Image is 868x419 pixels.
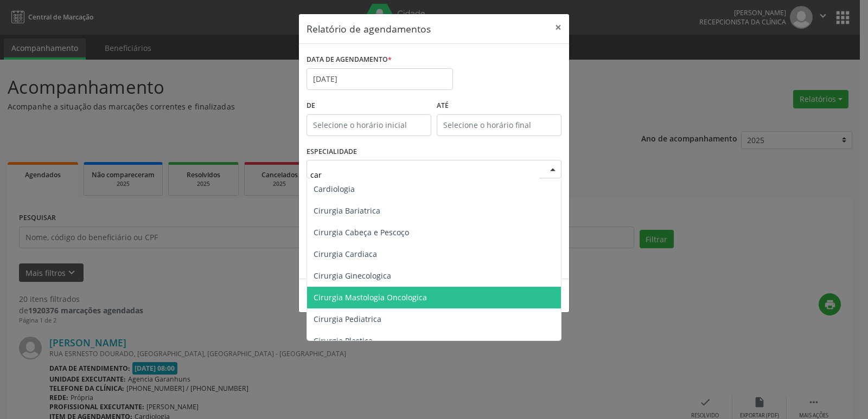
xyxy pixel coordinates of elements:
input: Selecione o horário inicial [307,114,431,136]
button: Close [547,14,569,41]
input: Seleciona uma especialidade [310,164,539,185]
h5: Relatório de agendamentos [307,22,431,36]
input: Selecione uma data ou intervalo [307,68,453,90]
span: Cirurgia Mastologia Oncologica [314,292,427,302]
span: Cardiologia [314,184,355,194]
span: Cirurgia Ginecologica [314,270,391,281]
label: ATÉ [437,98,561,114]
span: Cirurgia Plastica [314,336,373,346]
label: ESPECIALIDADE [307,144,357,160]
span: Cirurgia Bariatrica [314,205,380,216]
span: Cirurgia Cardiaca [314,249,377,259]
label: De [307,98,431,114]
input: Selecione o horário final [437,114,561,136]
span: Cirurgia Pediatrica [314,314,381,324]
label: DATA DE AGENDAMENTO [307,51,392,68]
span: Cirurgia Cabeça e Pescoço [314,227,409,237]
